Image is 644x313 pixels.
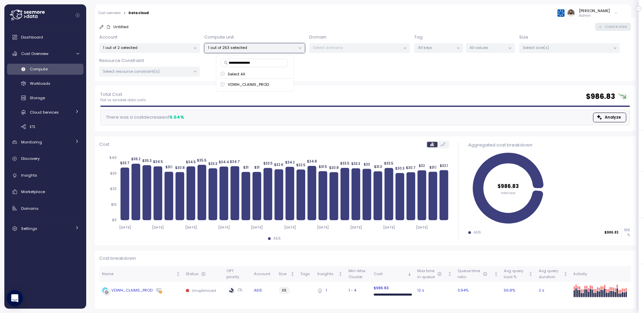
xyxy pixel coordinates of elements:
[528,272,533,276] div: Not sorted
[131,157,141,161] tspan: $36.2
[99,255,631,262] p: Cost breakdown
[374,165,382,169] tspan: $31.3
[605,23,627,30] span: Create View
[254,165,260,170] tspan: $31
[417,268,447,280] div: Max time in queue
[165,165,172,169] tspan: $31.1
[604,230,619,235] p: $986.83
[458,288,469,294] span: 3.94 %
[30,81,50,86] span: Workloads
[279,271,289,277] div: Size
[7,64,84,75] a: Compute
[348,268,368,280] div: Min-Max Cluster
[345,282,371,299] td: 1 - 4
[7,78,84,89] a: Workloads
[113,24,128,29] p: Untitled
[317,225,329,230] tspan: [DATE]
[110,171,117,176] tspan: $30
[7,222,84,235] a: Settings
[230,160,240,164] tspan: $34.7
[128,11,149,15] div: Data cloud
[111,288,153,294] div: VDWH_CLAIMS_PROD
[30,95,45,101] span: Storage
[7,290,23,306] div: Open Intercom Messenger
[192,288,216,293] p: Unoptimized
[309,34,326,41] p: Domain
[593,113,626,122] button: Analyze
[254,271,273,277] div: Account
[102,271,175,277] div: Name
[300,271,312,277] div: Tags
[7,47,84,60] a: Cost Overview
[103,69,191,74] p: Select resource constraint(s)
[374,271,406,277] div: Cost
[395,166,405,171] tspan: $30.3
[563,272,568,276] div: Not sorted
[251,282,276,299] td: AEIS
[100,98,146,103] p: Flat vs variable data costs
[497,183,519,190] tspan: $986.83
[586,92,615,102] h2: $ 986.83
[228,71,245,77] p: Select All
[186,271,221,277] div: Status
[7,185,84,198] a: Marketplace
[384,161,393,166] tspan: $33.5
[99,141,109,148] p: Cost
[73,13,82,18] button: Collapse navigation
[21,206,39,211] span: Domains
[263,161,272,166] tspan: $33.5
[282,287,286,294] span: XS
[338,272,343,276] div: Not sorted
[110,187,117,191] tspan: $20
[21,139,42,145] span: Monitoring
[208,45,296,50] p: 1 out of 253 selected
[296,163,306,167] tspan: $32.5
[539,268,562,280] div: Avg query duration
[307,159,317,164] tspan: $34.8
[536,282,571,299] td: 2 s
[176,272,180,276] div: Not sorted
[429,165,436,169] tspan: $31.1
[21,226,37,231] span: Settings
[468,142,630,148] div: Aggregated cost breakdown
[142,159,152,163] tspan: $35.3
[317,288,343,294] div: 1
[21,189,45,194] span: Marketplace
[119,225,131,230] tspan: [DATE]
[99,34,117,41] p: Account
[30,110,59,115] span: Cloud Services
[274,163,283,167] tspan: $32.6
[204,34,234,41] p: Compute unit
[374,285,412,291] p: $ 986.83
[7,121,84,132] a: ETL
[218,225,230,230] tspan: [DATE]
[21,51,48,56] span: Cost Overview
[568,9,575,16] img: ACg8ocLskjvUhBDgxtSFCRx4ztb74ewwa1VrVEuDBD_Ho1mrTsQB-QE=s96-c
[284,225,296,230] tspan: [DATE]
[112,218,117,222] tspan: $0
[7,202,84,215] a: Domains
[276,266,298,282] th: SizeNot sorted
[226,268,249,280] div: OPT priority
[317,271,337,277] div: Insights
[455,266,501,282] th: Queue timeratioNot sorted
[185,225,197,230] tspan: [DATE]
[523,45,610,50] p: Select size(s)
[7,30,84,44] a: Dashboard
[519,34,528,41] p: Size
[169,114,184,121] div: 0.54 %
[350,225,362,230] tspan: [DATE]
[458,268,493,280] div: Queue time ratio
[228,82,269,87] p: VDWH_CLAIMS_PROD
[315,266,345,282] th: InsightsNot sorted
[21,156,40,161] span: Discovery
[383,225,395,230] tspan: [DATE]
[123,11,126,15] div: >
[290,272,295,276] div: Not sorted
[470,45,505,50] p: All values
[251,225,263,230] tspan: [DATE]
[100,91,146,98] p: Total Cost
[494,272,498,276] div: Not sorted
[417,288,424,294] span: 12 s
[504,288,515,294] span: 56.8 %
